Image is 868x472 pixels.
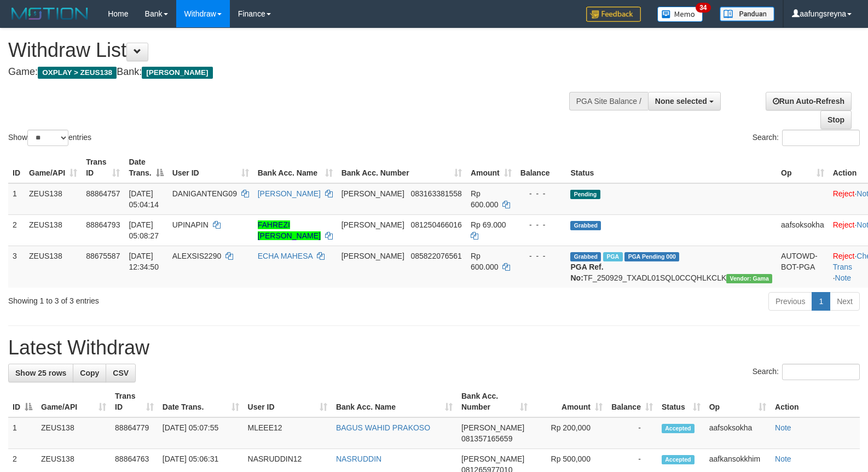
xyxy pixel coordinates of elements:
a: NASRUDDIN [336,454,381,463]
th: Date Trans.: activate to sort column ascending [158,386,244,417]
a: Note [775,454,791,463]
span: 88675587 [86,252,120,260]
a: Next [830,292,860,311]
td: ZEUS138 [25,246,82,288]
a: Reject [833,189,855,198]
div: PGA Site Balance / [569,92,648,110]
a: Note [775,423,791,432]
th: ID [8,152,25,183]
span: [DATE] 05:08:27 [129,220,159,240]
div: - - - [520,250,562,261]
input: Search: [782,364,860,380]
th: User ID: activate to sort column ascending [244,386,332,417]
td: [DATE] 05:07:55 [158,417,244,449]
td: AUTOWD-BOT-PGA [777,246,829,288]
td: ZEUS138 [37,417,111,449]
div: - - - [520,219,562,230]
th: Game/API: activate to sort column ascending [25,152,82,183]
td: ZEUS138 [25,214,82,246]
span: Copy 081250466016 to clipboard [410,220,461,229]
td: 2 [8,214,25,246]
td: aafsoksokha [705,417,771,449]
a: 1 [812,292,830,311]
a: ECHA MAHESA [258,252,313,260]
div: - - - [520,188,562,199]
img: MOTION_logo.png [8,5,91,22]
span: ALEXSIS2290 [172,252,222,260]
a: Stop [820,110,852,129]
span: Copy 085822076561 to clipboard [410,252,461,260]
th: Bank Acc. Name: activate to sort column ascending [332,386,457,417]
span: [PERSON_NAME] [461,423,524,432]
img: Button%20Memo.svg [657,7,703,22]
th: Balance: activate to sort column ascending [607,386,657,417]
span: [PERSON_NAME] [342,189,404,198]
span: [PERSON_NAME] [461,454,524,463]
td: TF_250929_TXADL01SQL0CCQHLKCLK [566,246,777,288]
label: Search: [753,364,860,380]
th: Op: activate to sort column ascending [705,386,771,417]
span: Show 25 rows [15,369,66,377]
span: Vendor URL: https://trx31.1velocity.biz [726,274,772,283]
td: Rp 200,000 [532,417,607,449]
img: Feedback.jpg [586,7,641,22]
span: Copy [80,369,99,377]
th: Amount: activate to sort column ascending [532,386,607,417]
div: Showing 1 to 3 of 3 entries [8,291,354,306]
span: Copy 083163381558 to clipboard [410,189,461,198]
h4: Game: Bank: [8,67,568,78]
a: Copy [73,364,106,382]
span: Marked by aafpengsreynich [603,252,622,261]
th: User ID: activate to sort column ascending [168,152,253,183]
select: Showentries [27,130,68,146]
span: Accepted [662,424,695,433]
a: Reject [833,220,855,229]
span: CSV [113,369,129,377]
span: DANIGANTENG09 [172,189,237,198]
span: Accepted [662,455,695,464]
label: Show entries [8,130,91,146]
span: 34 [696,3,710,13]
td: aafsoksokha [777,214,829,246]
span: Rp 600.000 [471,189,499,209]
b: PGA Ref. No: [570,263,603,282]
th: Game/API: activate to sort column ascending [37,386,111,417]
a: CSV [106,364,136,382]
th: Amount: activate to sort column ascending [466,152,516,183]
input: Search: [782,130,860,146]
td: - [607,417,657,449]
span: Rp 600.000 [471,252,499,271]
a: BAGUS WAHID PRAKOSO [336,423,430,432]
th: Op: activate to sort column ascending [777,152,829,183]
a: Show 25 rows [8,364,73,382]
span: Copy 081357165659 to clipboard [461,434,512,443]
td: MLEEE12 [244,417,332,449]
span: [DATE] 12:34:50 [129,252,159,271]
a: Reject [833,252,855,260]
span: OXPLAY > ZEUS138 [38,67,117,79]
a: Run Auto-Refresh [766,92,852,110]
h1: Latest Withdraw [8,337,860,359]
span: Grabbed [570,252,601,261]
span: Pending [570,190,600,199]
a: [PERSON_NAME] [258,189,321,198]
a: Note [835,273,852,282]
th: Bank Acc. Name: activate to sort column ascending [253,152,337,183]
th: Balance [516,152,566,183]
h1: Withdraw List [8,39,568,61]
span: 88864793 [86,220,120,229]
th: Status: activate to sort column ascending [657,386,705,417]
span: Rp 69.000 [471,220,506,229]
td: 88864779 [111,417,158,449]
td: 1 [8,417,37,449]
th: ID: activate to sort column descending [8,386,37,417]
th: Bank Acc. Number: activate to sort column ascending [337,152,466,183]
th: Trans ID: activate to sort column ascending [82,152,124,183]
span: 88864757 [86,189,120,198]
th: Bank Acc. Number: activate to sort column ascending [457,386,532,417]
span: [PERSON_NAME] [142,67,212,79]
span: PGA Pending [624,252,679,261]
img: panduan.png [720,7,774,21]
th: Date Trans.: activate to sort column descending [124,152,167,183]
span: None selected [655,97,707,106]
